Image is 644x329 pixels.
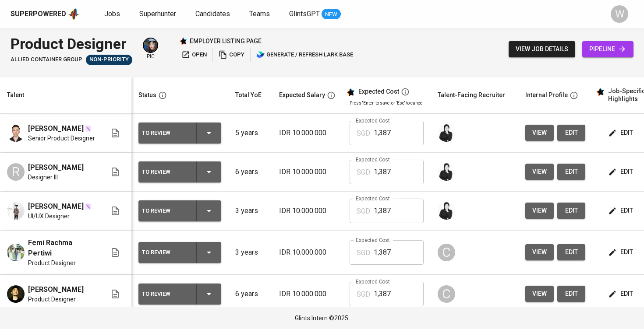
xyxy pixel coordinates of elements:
[11,9,66,19] div: Superpowered
[532,247,547,258] span: view
[85,203,92,210] img: magic_wand.svg
[11,56,82,64] span: Allied Container Group
[138,161,221,182] button: To Review
[181,50,207,60] span: open
[557,244,585,260] button: edit
[438,124,455,142] img: medwi@glints.com
[86,56,132,64] span: Non-Priority
[85,125,92,132] img: magic_wand.svg
[610,288,633,299] span: edit
[525,286,554,302] button: view
[143,38,158,60] div: pic
[28,201,84,212] span: [PERSON_NAME]
[28,212,70,220] span: UI/UX Designer
[7,90,24,101] div: Talent
[28,173,58,182] span: Designer III
[138,283,221,304] button: To Review
[610,247,633,258] span: edit
[142,205,189,217] div: To Review
[525,90,568,101] div: Internal Profile
[104,9,122,20] a: Jobs
[139,10,176,18] span: Superhunter
[11,33,132,55] div: Product Designer
[557,286,585,302] button: edit
[438,244,455,261] div: C
[611,5,628,23] div: W
[195,9,232,20] a: Candidates
[557,164,585,180] button: edit
[532,166,547,177] span: view
[179,48,209,62] button: open
[357,248,370,258] p: SGD
[139,9,178,20] a: Superhunter
[279,206,336,216] p: IDR 10.000.000
[28,123,84,134] span: [PERSON_NAME]
[28,295,76,304] span: Product Designer
[219,50,244,60] span: copy
[525,125,554,141] button: view
[279,247,336,258] p: IDR 10.000.000
[195,10,230,18] span: Candidates
[28,284,84,295] span: [PERSON_NAME]
[525,164,554,180] button: view
[350,100,424,106] p: Press 'Enter' to save, or 'Esc' to cancel
[438,285,455,303] div: C
[235,90,262,101] div: Total YoE
[179,37,187,45] img: Glints Star
[564,127,578,138] span: edit
[235,167,265,177] p: 6 years
[7,244,25,261] img: Femi Rachma Pertiwi
[28,259,76,267] span: Product Designer
[610,127,633,138] span: edit
[589,44,626,55] span: pipeline
[557,125,585,141] button: edit
[564,166,578,177] span: edit
[249,9,272,20] a: Teams
[142,288,189,300] div: To Review
[235,289,265,299] p: 6 years
[532,288,547,299] span: view
[142,166,189,178] div: To Review
[525,244,554,260] button: view
[582,41,633,57] a: pipeline
[235,206,265,216] p: 3 years
[357,289,370,300] p: SGD
[606,286,637,302] button: edit
[358,88,399,96] div: Expected Cost
[564,247,578,258] span: edit
[606,164,637,180] button: edit
[606,244,637,260] button: edit
[190,37,262,45] p: employer listing page
[256,50,265,59] img: lark
[438,202,455,220] img: medwi@glints.com
[279,289,336,299] p: IDR 10.000.000
[346,88,355,97] img: glints_star.svg
[322,10,341,19] span: NEW
[7,124,25,142] img: Muhammad Farradhika
[28,162,84,173] span: [PERSON_NAME]
[7,285,25,303] img: Rizky Beny
[557,203,585,219] button: edit
[256,50,353,60] span: generate / refresh lark base
[279,167,336,177] p: IDR 10.000.000
[7,163,25,181] div: R
[7,202,25,220] img: Hilarius Bryan
[357,128,370,139] p: SGD
[596,87,605,96] img: glints_star.svg
[235,128,265,138] p: 5 years
[289,10,320,18] span: GlintsGPT
[68,7,80,21] img: app logo
[532,127,547,138] span: view
[606,203,637,219] button: edit
[142,247,189,258] div: To Review
[564,205,578,216] span: edit
[610,205,633,216] span: edit
[249,10,270,18] span: Teams
[11,7,80,21] a: Superpoweredapp logo
[289,9,341,20] a: GlintsGPT NEW
[438,90,505,101] div: Talent-Facing Recruiter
